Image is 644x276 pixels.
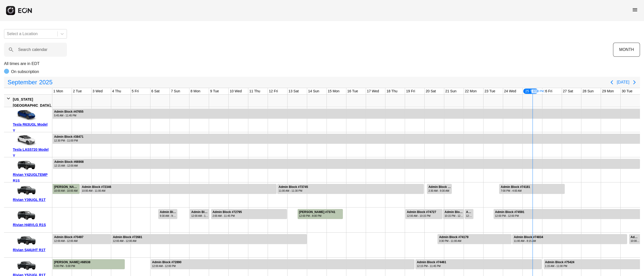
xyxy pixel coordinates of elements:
span: September [7,77,38,87]
div: 9 Tue [209,88,220,94]
div: Admin Block #72681 [113,235,142,239]
div: 27 Sat [562,88,574,94]
button: Previous page [607,77,617,87]
img: car [13,234,38,247]
div: Rented for 4 days by Admin Block Current status is rental [499,182,565,194]
img: car [13,184,38,197]
div: 17 Wed [366,88,380,94]
button: [DATE] [617,78,629,87]
div: Admin Block #72795 [213,210,242,214]
div: 12:30 PM - 11:00 PM [54,139,84,143]
div: Rented for 3 days by Admin Block Current status is rental [629,233,640,244]
div: 11:00 AM - 8:15 AM [514,239,543,243]
div: 5 Fri [131,88,140,94]
div: Tesla R63UGL Model Y [13,121,50,133]
div: Rented for 2 days by Admin Block Current status is rental [427,182,452,194]
div: 10:00 AM - 10:00 AM [54,189,79,193]
div: Admin Block #70137 [191,210,209,214]
div: 12:00 AM - 12:00 AM [113,239,142,243]
div: Admin Block #74462 [445,210,463,214]
div: 20 Sat [425,88,437,94]
div: 12:15 AM - 12:00 AM [54,164,84,168]
div: Admin Block #72346 [82,185,111,189]
div: 12 Fri [268,88,279,94]
div: Rented for 16 days by Gabriele Turchi Current status is completed [52,258,125,269]
div: 4 Thu [111,88,122,94]
div: Admin Block #75424 [545,260,575,264]
div: 3 Wed [92,88,104,94]
div: Rented for 2 days by Admin Block Current status is rental [443,208,464,219]
button: September2025 [5,77,56,87]
div: Admin Block #74728 [466,210,473,214]
div: Rented for 1 days by Admin Block Current status is rental [464,208,474,219]
div: 9:30 AM - 9:30 AM [160,214,177,218]
div: 1 Mon [52,88,64,94]
div: 10:00 AM - 4:30 PM [631,239,639,243]
div: 22 Mon [464,88,478,94]
div: 11:00 AM - 11:30 PM [279,189,308,193]
div: Rented for 2 days by Admin Block Current status is rental [189,208,210,219]
div: 23 Tue [484,88,496,94]
div: Rented for 10 days by Admin Block Current status is rental [111,233,307,244]
div: 12:00 PM - 12:00 PM [495,214,525,218]
div: 29 Mon [601,88,615,94]
span: menu [632,7,638,13]
div: 26 Fri [542,88,553,94]
div: [PERSON_NAME] #68538 [54,260,90,264]
div: 12:00 PM - 8:00 PM [299,214,335,218]
div: Admin Block #74180 [428,185,451,189]
div: 3:30 PM - 11:00 AM [439,239,468,243]
div: Rented for 16 days by Admin Block Current status is rental [52,233,111,244]
div: Admin Block #71726 [160,210,177,214]
div: 15 Mon [327,88,341,94]
div: 11 Thu [248,88,261,94]
div: Tesla LAS5720 Model Y [13,147,50,159]
div: Rented for 119 days by Admin Block Current status is rental [493,208,640,219]
button: MONTH [613,43,640,57]
div: Admin Block #74591 [495,210,525,214]
div: Rivian H48VLG R1S [13,222,50,228]
div: Rented for 30 days by Admin Block Current status is rental [53,157,640,169]
div: 19 Fri [405,88,416,94]
div: Rivian S44UHT R1T [13,247,50,253]
div: 2:30 AM - 9:30 AM [428,189,451,193]
div: 13 Sat [288,88,300,94]
div: [US_STATE][GEOGRAPHIC_DATA], [GEOGRAPHIC_DATA] [13,96,51,114]
div: 14 Sun [307,88,320,94]
div: Rented for 7 days by Admin Block Current status is rental [415,258,542,269]
div: 5:45 AM - 11:45 PM [54,114,84,117]
div: Rented for 11 days by Admin Block Current status is rental [80,182,277,194]
div: 12:00 AM - 10:15 PM [407,214,436,218]
div: Rented for 14 days by Admin Block Current status is rental [150,258,415,269]
div: 25 Thu [523,88,539,94]
div: 18 Thu [385,88,398,94]
span: 2025 [38,77,53,87]
div: 10 Wed [229,88,243,94]
div: 1:15 AM - 11:00 PM [545,264,575,268]
div: 12:00 AM - 12:30 AM [191,214,209,218]
div: Rented for 8 days by Admin Block Current status is rental [277,182,424,194]
div: Admin Block #66908 [54,160,84,164]
div: Admin Block #74181 [501,185,530,189]
div: 12:30 AM - 12:00 PM [466,214,473,218]
div: Admin Block #72890 [152,260,182,264]
div: [PERSON_NAME] #73741 [299,210,335,214]
div: Admin Block #38471 [54,135,84,139]
div: Admin Block #47655 [54,110,84,114]
div: 2 Tue [72,88,83,94]
div: Rented for 702 days by Admin Block Current status is rental [52,107,640,119]
div: Rented for 4 days by Admin Block Current status is rental [211,208,287,219]
div: 10:15 PM - 12:30 AM [445,214,463,218]
div: 12:15 PM - 11:45 PM [417,264,446,268]
div: Rented for 1 days by Admin Block Current status is rental [158,208,178,219]
p: On subscription [11,69,39,75]
img: car [13,159,38,172]
p: All times are in EDT [4,61,640,67]
button: Next page [629,77,639,87]
div: 28 Sun [581,88,594,94]
div: Admin Block #74834 [514,235,543,239]
div: 5:00 PM - 5:00 PM [54,264,90,268]
div: Rented for 3 days by Abdulrahman Alkhaja Current status is completed [297,208,343,219]
img: car [13,109,38,121]
div: Rented for 2 days by Admin Block Current status is rental [405,208,443,219]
